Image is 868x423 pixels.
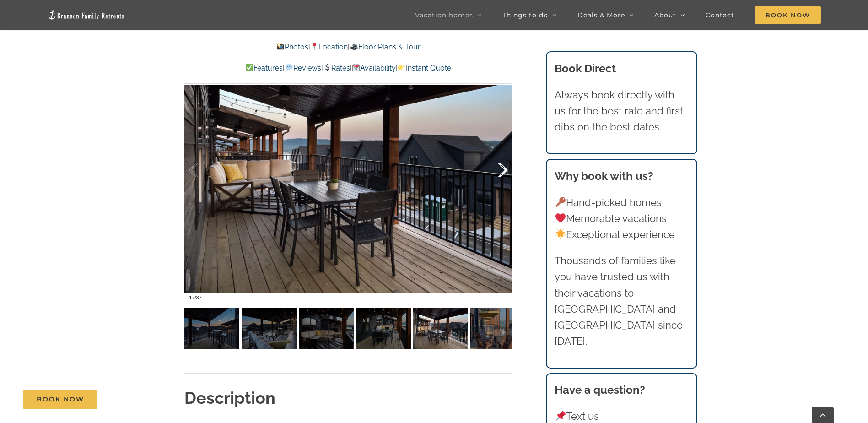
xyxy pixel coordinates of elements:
p: Always book directly with us for the best rate and first dibs on the best dates. [555,87,688,136]
a: Reviews [285,64,321,72]
img: Pineapple-Shores-vacation-home-Table-Rock-Lake-1105-scaled.jpg-nggid041441-ngg0dyn-120x90-00f0w01... [242,308,297,349]
a: Rates [323,64,350,72]
span: Book Now [755,6,821,24]
a: Floor Plans & Tour [350,43,420,51]
img: 📌 [555,411,566,421]
img: 👉 [398,64,405,71]
p: | | [184,41,512,53]
p: | | | | [184,62,512,74]
img: 📆 [352,64,360,71]
a: Availability [352,64,396,72]
img: 📍 [311,43,318,50]
a: Photos [276,43,308,51]
span: Contact [706,12,734,18]
img: Pineapple-Shores-vacation-home-Table-Rock-Lake-1102-scaled.jpg-nggid041444-ngg0dyn-120x90-00f0w01... [356,308,411,349]
img: Branson Family Retreats Logo [47,10,125,20]
img: Pineapple-Shores-vacation-home-Table-Rock-Lake-1101-scaled.jpg-nggid041445-ngg0dyn-120x90-00f0w01... [413,308,468,349]
span: Book Now [37,396,84,403]
img: Pineapple-Shores-vacation-home-Table-Rock-Lake-1103-scaled.jpg-nggid041443-ngg0dyn-120x90-00f0w01... [299,308,354,349]
span: Deals & More [577,12,625,18]
span: Vacation homes [415,12,473,18]
img: 💬 [286,64,293,71]
img: 📸 [277,43,284,50]
strong: Description [184,388,275,407]
img: 💲 [323,64,331,71]
a: Book Now [23,390,97,409]
img: ❤️ [555,213,566,223]
img: Pineapple-Shores-vacation-home-Table-Rock-Lake-1005-scaled.jpg-nggid041453-ngg0dyn-120x90-00f0w01... [470,308,525,349]
img: ✅ [246,64,253,71]
h3: Why book with us? [555,168,688,184]
b: Book Direct [555,62,616,75]
img: 🌟 [555,229,566,239]
span: Things to do [502,12,548,18]
a: Features [245,64,283,72]
img: Pineapple-Shores-vacation-home-Table-Rock-Lake-1107-scaled.jpg-nggid041440-ngg0dyn-120x90-00f0w01... [184,308,239,349]
img: 🔑 [555,197,566,207]
p: Thousands of families like you have trusted us with their vacations to [GEOGRAPHIC_DATA] and [GEO... [555,253,688,349]
p: Hand-picked homes Memorable vacations Exceptional experience [555,195,688,243]
strong: Have a question? [555,383,645,396]
a: Instant Quote [398,64,451,72]
span: About [654,12,676,18]
a: Location [310,43,348,51]
img: 🎥 [350,43,358,50]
